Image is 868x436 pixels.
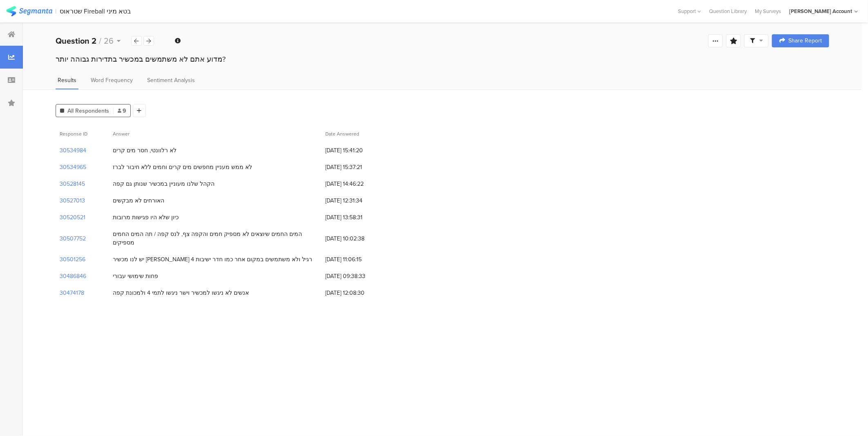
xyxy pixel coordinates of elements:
div: Support [678,5,701,18]
section: 30501256 [60,255,85,264]
span: 26 [104,35,114,47]
span: [DATE] 12:31:34 [325,196,391,205]
section: 30507752 [60,234,86,243]
span: All Respondents [67,107,109,115]
a: Question Library [705,7,751,15]
div: כיון שלא היו פגישות מרובות [113,213,179,222]
a: My Surveys [751,7,785,15]
span: Response ID [60,130,87,138]
span: [DATE] 10:02:38 [325,234,391,243]
div: המים החמים שיוצאים לא מספיק חמים והקפה צף, לנס קפה / תה המים החמים מספיקים [113,230,317,247]
section: 30534965 [60,163,86,171]
div: יש לנו מכשיר [PERSON_NAME] 4 רגיל ולא משתמשים במקום אחר כמו חדר ישיבות [113,255,312,264]
div: הקהל שלנו מעוניין במכשיר שנותן גם קפה [113,180,215,188]
span: Share Report [788,38,822,44]
span: Results [58,76,76,85]
span: [DATE] 14:46:22 [325,180,391,188]
img: segmanta logo [6,6,52,16]
span: [DATE] 11:06:15 [325,255,391,264]
section: 30527013 [60,196,85,205]
div: שטראוס Fireball בטא מיני [60,7,131,15]
section: 30520521 [60,213,85,222]
span: [DATE] 15:37:21 [325,163,391,171]
div: לא ממש מעניין מחפשים מים קרים וחמים ללא חיבור לברז [113,163,252,171]
div: | [56,7,57,16]
div: פחות שימושי עבורי [113,272,158,280]
section: 30534984 [60,146,86,155]
div: אנשים לא ניגשו למכשיר וישר ניגשו לתמי 4 ולמכונת קפה [113,289,249,297]
div: מדוע אתם לא משתמשים במכשיר בתדירות גבוהה יותר? [56,54,829,65]
span: Word Frequency [91,76,133,85]
span: [DATE] 13:58:31 [325,213,391,222]
span: Sentiment Analysis [147,76,195,85]
span: Date Answered [325,130,359,138]
span: [DATE] 12:08:30 [325,289,391,297]
span: Answer [113,130,130,138]
span: [DATE] 15:41:20 [325,146,391,155]
section: 30474178 [60,289,84,297]
span: [DATE] 09:38:33 [325,272,391,280]
span: / [99,35,101,47]
section: 30528145 [60,180,85,188]
section: 30486846 [60,272,86,280]
span: 9 [118,107,126,115]
b: Question 2 [56,35,96,47]
div: האורחים לא מבקשים [113,196,164,205]
div: לא רלוונטי, חסר מים קרים [113,146,177,155]
div: [PERSON_NAME] Account [789,7,852,15]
